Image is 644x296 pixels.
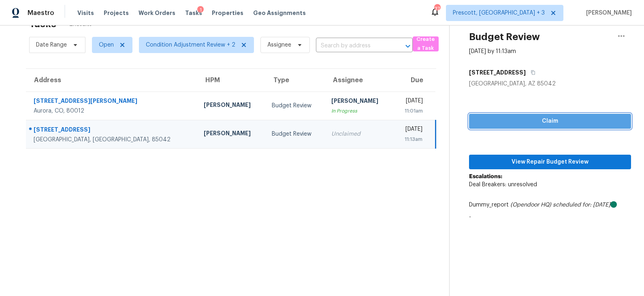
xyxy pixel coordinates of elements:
[77,9,94,17] span: Visits
[553,202,610,208] i: scheduled for: [DATE]
[399,107,423,115] div: 11:01am
[469,33,540,41] h2: Budget Review
[413,36,439,51] button: Create a Task
[469,182,537,187] span: Deal Breakers: unresolved
[26,69,197,92] th: Address
[197,6,204,14] div: 1
[146,41,235,49] span: Condition Adjustment Review + 2
[204,129,259,139] div: [PERSON_NAME]
[204,101,259,111] div: [PERSON_NAME]
[34,107,191,115] div: Aurora, CO, 80012
[476,116,625,126] span: Claim
[402,40,414,52] button: Open
[469,47,516,55] div: [DATE] by 11:13am
[453,9,545,17] span: Prescott, [GEOGRAPHIC_DATA] + 3
[510,202,551,208] i: (Opendoor HQ)
[325,69,393,92] th: Assignee
[104,9,129,17] span: Projects
[34,126,191,136] div: [STREET_ADDRESS]
[212,9,243,17] span: Properties
[469,213,631,221] p: -
[526,65,537,80] button: Copy Address
[28,9,54,17] span: Maestro
[469,114,631,129] button: Claim
[469,155,631,170] button: View Repair Budget Review
[469,174,502,179] b: Escalations:
[29,20,56,28] h2: Tasks
[399,97,423,107] div: [DATE]
[267,41,291,49] span: Assignee
[36,41,67,49] span: Date Range
[583,9,632,17] span: [PERSON_NAME]
[185,10,202,16] span: Tasks
[272,130,318,138] div: Budget Review
[469,68,526,77] h5: [STREET_ADDRESS]
[469,80,631,88] div: [GEOGRAPHIC_DATA], AZ 85042
[469,201,631,209] div: Dummy_report
[99,41,114,49] span: Open
[417,35,435,53] span: Create a Task
[331,130,386,138] div: Unclaimed
[272,102,318,110] div: Budget Review
[331,97,386,107] div: [PERSON_NAME]
[393,69,435,92] th: Due
[434,5,440,13] div: 37
[253,9,306,17] span: Geo Assignments
[34,97,191,107] div: [STREET_ADDRESS][PERSON_NAME]
[399,135,422,143] div: 11:13am
[197,69,265,92] th: HPM
[34,136,191,144] div: [GEOGRAPHIC_DATA], [GEOGRAPHIC_DATA], 85042
[476,157,625,167] span: View Repair Budget Review
[265,69,325,92] th: Type
[139,9,175,17] span: Work Orders
[399,125,422,135] div: [DATE]
[331,107,386,115] div: In Progress
[316,40,390,52] input: Search by address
